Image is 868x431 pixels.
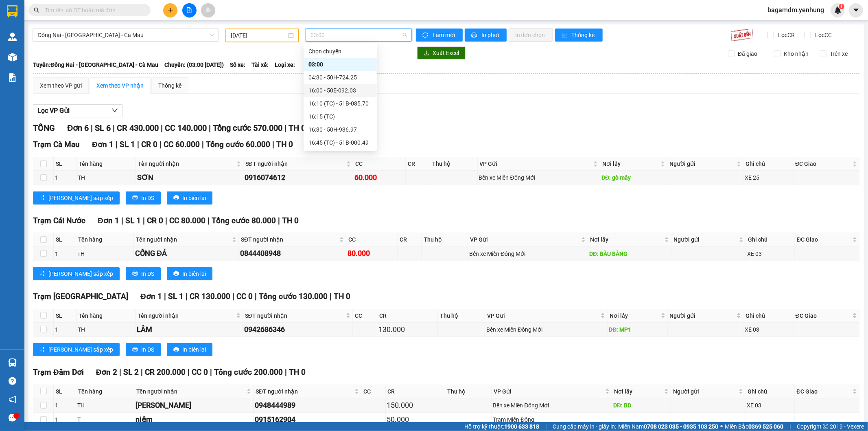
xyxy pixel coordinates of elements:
span: CC 140.000 [165,123,207,133]
span: CC 0 [236,292,253,301]
div: 1 [55,173,75,182]
div: DĐ: MP1 [609,325,666,334]
div: 50.000 [387,414,444,425]
span: | [545,422,547,431]
span: Nơi lấy [590,235,663,244]
span: message [9,414,16,422]
div: 0844408948 [240,248,345,259]
span: 1 [840,4,843,9]
button: In đơn chọn [509,29,553,42]
span: CR 0 [147,216,163,225]
img: warehouse-icon [8,33,17,41]
b: Tuyến: Đồng Nai - [GEOGRAPHIC_DATA] - Cà Mau [33,62,158,68]
span: Xuất Excel [433,48,459,57]
button: Lọc VP Gửi [33,104,122,117]
td: Bến xe Miền Đông Mới [478,171,601,185]
span: Số xe: [230,60,245,69]
th: Thu hộ [422,233,468,246]
span: In phơi [481,31,500,40]
span: bar-chart [562,32,568,39]
th: SL [54,309,77,323]
th: CR [386,385,446,398]
td: Bến xe Miền Đông Mới [492,398,612,413]
span: Tổng cước 60.000 [206,140,270,149]
div: 16:45 (TC) - 51B-000.49 [308,138,372,147]
span: printer [173,270,179,277]
span: SL 6 [95,123,111,133]
div: Xem theo VP gửi [40,81,82,90]
div: 1 [55,401,74,410]
span: | [143,216,145,225]
span: SL 1 [125,216,141,225]
span: | [202,140,204,149]
span: Thống kê [572,31,596,40]
div: 0916074612 [245,172,352,183]
button: downloadXuất Excel [417,46,466,59]
span: | [91,123,93,133]
button: printerIn DS [126,267,161,280]
span: ĐC Giao [796,159,851,168]
div: 1 [55,415,74,424]
span: caret-down [853,7,860,14]
span: bagamdm.yenhung [761,5,831,15]
span: Kho nhận [781,49,812,58]
th: Ghi chú [743,157,794,171]
span: Người gửi [669,159,735,168]
div: 0915162904 [255,414,360,425]
th: SL [54,233,76,246]
span: sort-ascending [39,270,45,277]
button: syncLàm mới [416,29,463,42]
td: 0948444989 [254,398,361,413]
span: Trạm Cà Mau [33,140,80,149]
span: SL 1 [168,292,184,301]
span: Nơi lấy [602,159,658,168]
span: aim [205,7,211,13]
span: ĐC Giao [797,387,851,396]
span: TH 0 [334,292,350,301]
span: | [330,292,332,301]
th: CC [346,233,398,246]
span: Lọc CC [812,31,833,40]
span: TH 0 [289,367,306,377]
span: Loại xe: [275,60,295,69]
span: VP Gửi [470,235,579,244]
span: Lọc VP Gửi [37,106,70,116]
input: Tìm tên, số ĐT hoặc mã đơn [45,6,141,15]
span: 03:00 [310,29,407,41]
span: Tên người nhận [138,159,235,168]
span: CR 0 [141,140,157,149]
div: 80.000 [348,248,396,259]
div: Bến xe Miền Đông Mới [493,401,610,410]
span: | [186,292,188,301]
span: Lọc CR [775,31,796,40]
img: solution-icon [8,73,17,82]
span: [PERSON_NAME] sắp xếp [48,194,113,202]
input: 12/10/2025 [231,31,286,40]
span: SL 2 [123,367,139,377]
span: SĐT người nhận [245,159,345,168]
th: Ghi chú [743,309,793,323]
span: copyright [823,424,829,429]
div: XE 25 [745,173,792,182]
button: sort-ascending[PERSON_NAME] sắp xếp [33,267,120,280]
div: Bến xe Miền Đông Mới [469,249,586,258]
span: SĐT người nhận [256,387,353,396]
button: aim [201,3,215,18]
span: | [209,123,211,133]
span: | [284,123,286,133]
img: logo-vxr [7,5,17,18]
span: Làm mới [433,31,456,40]
span: VP Gửi [487,311,599,320]
span: SĐT người nhận [241,235,338,244]
span: download [424,50,429,57]
button: printerIn phơi [465,29,507,42]
span: | [161,123,163,133]
span: | [272,140,274,149]
span: TH 0 [289,123,306,133]
div: Xem theo VP nhận [96,81,144,90]
span: SĐT người nhận [245,311,344,320]
span: Miền Nam [618,422,718,431]
span: In biên lai [182,194,206,202]
span: CC 80.000 [169,216,206,225]
strong: 0708 023 035 - 0935 103 250 [644,423,718,430]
